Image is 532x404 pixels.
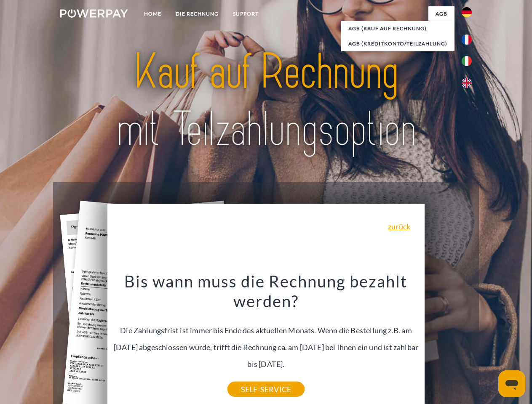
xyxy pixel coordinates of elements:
[168,6,226,21] a: DIE RECHNUNG
[388,223,410,230] a: zurück
[498,370,525,397] iframe: Schaltfläche zum Öffnen des Messaging-Fensters
[462,56,472,66] img: it
[112,271,420,311] h3: Bis wann muss die Rechnung bezahlt werden?
[341,36,454,51] a: AGB (Kreditkonto/Teilzahlung)
[462,7,472,17] img: de
[462,78,472,88] img: en
[80,40,452,161] img: title-powerpay_de.svg
[428,6,454,21] a: agb
[227,382,305,397] a: SELF-SERVICE
[60,9,128,18] img: logo-powerpay-white.svg
[462,35,472,45] img: fr
[226,6,266,21] a: SUPPORT
[341,21,454,36] a: AGB (Kauf auf Rechnung)
[137,6,168,21] a: Home
[112,271,420,389] div: Die Zahlungsfrist ist immer bis Ende des aktuellen Monats. Wenn die Bestellung z.B. am [DATE] abg...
